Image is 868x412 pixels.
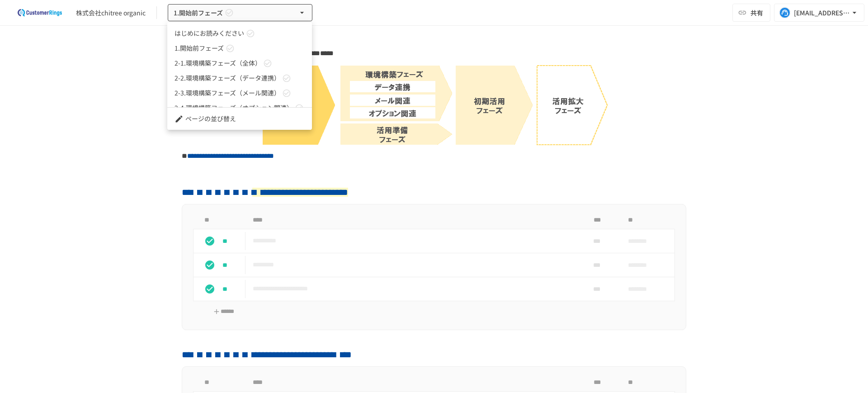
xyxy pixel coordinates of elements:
span: 2-4.環境構築フェーズ（オプション関連） [175,103,293,113]
span: 2-1.環境構築フェーズ（全体） [175,58,261,68]
span: 2-3.環境構築フェーズ（メール関連） [175,88,280,98]
span: 2-2.環境構築フェーズ（データ連携） [175,73,280,83]
li: ページの並び替え [167,111,312,126]
span: 1.開始前フェーズ [175,43,224,53]
span: はじめにお読みください [175,28,244,38]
